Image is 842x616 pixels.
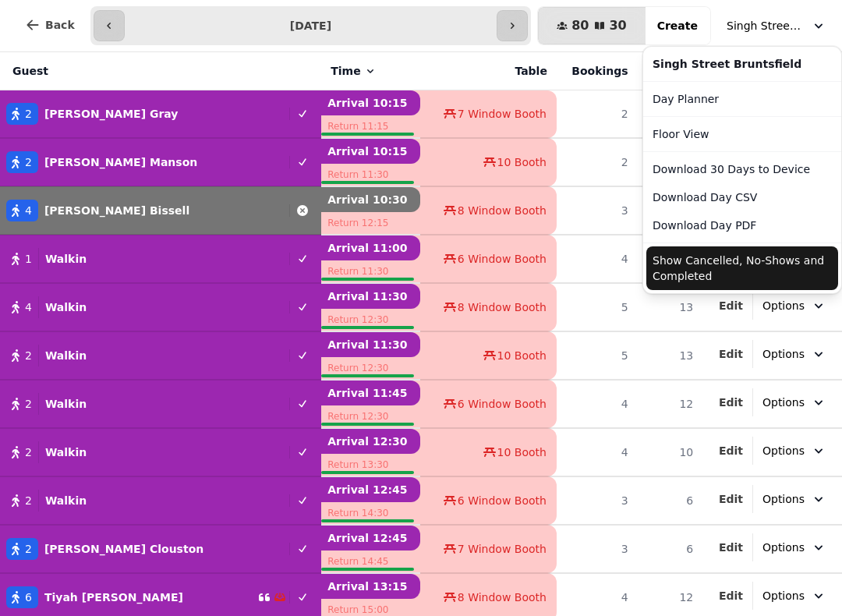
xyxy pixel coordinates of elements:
[646,183,838,211] button: Download Day CSV
[646,120,838,148] a: Floor View
[717,12,836,40] button: Singh Street Bruntsfield
[642,46,842,294] div: Singh Street Bruntsfield
[646,211,838,239] button: Download Day PDF
[646,85,838,113] a: Day Planner
[646,155,838,183] button: Download 30 Days to Device
[727,18,805,34] span: Singh Street Bruntsfield
[646,246,838,290] button: Show Cancelled, No-Shows and Completed
[646,50,838,78] div: Singh Street Bruntsfield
